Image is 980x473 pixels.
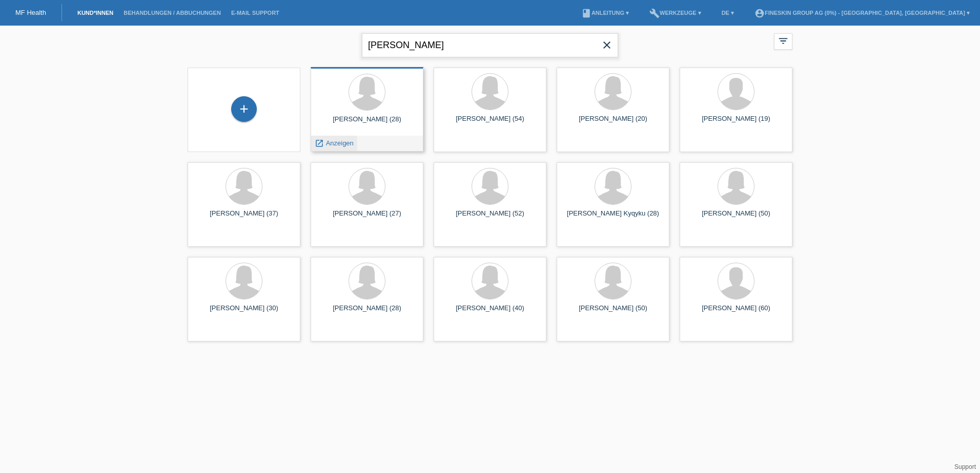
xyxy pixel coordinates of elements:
a: account_circleFineSkin Group AG (0%) - [GEOGRAPHIC_DATA], [GEOGRAPHIC_DATA] ▾ [749,10,975,16]
i: book [581,8,591,18]
div: [PERSON_NAME] (40) [442,304,538,320]
div: Kund*in hinzufügen [232,100,256,118]
div: [PERSON_NAME] (19) [688,115,784,131]
div: [PERSON_NAME] (50) [565,304,661,320]
div: [PERSON_NAME] (50) [688,209,784,226]
a: bookAnleitung ▾ [576,10,634,16]
a: MF Health [15,9,46,16]
i: filter_list [778,35,789,47]
span: Anzeigen [326,139,354,147]
input: Suche... [362,33,618,57]
a: DE ▾ [717,10,739,16]
div: [PERSON_NAME] (28) [319,304,415,320]
a: launch Anzeigen [315,139,354,147]
div: [PERSON_NAME] (30) [196,304,292,320]
a: E-Mail Support [226,10,284,16]
div: [PERSON_NAME] (27) [319,209,415,226]
i: build [649,8,660,18]
i: close [601,39,613,51]
div: [PERSON_NAME] (60) [688,304,784,320]
div: [PERSON_NAME] (28) [319,115,415,132]
a: Behandlungen / Abbuchungen [118,10,226,16]
div: [PERSON_NAME] Kyqyku (28) [565,209,661,226]
div: [PERSON_NAME] (52) [442,209,538,226]
a: Kund*innen [72,10,118,16]
i: account_circle [754,8,765,18]
a: buildWerkzeuge ▾ [644,10,706,16]
div: [PERSON_NAME] (20) [565,115,661,131]
div: [PERSON_NAME] (54) [442,115,538,131]
a: Support [954,463,976,470]
i: launch [315,139,324,148]
div: [PERSON_NAME] (37) [196,209,292,226]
